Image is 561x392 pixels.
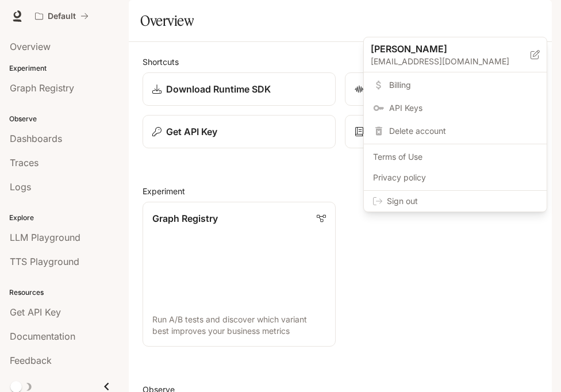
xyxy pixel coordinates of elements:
span: API Keys [389,102,537,114]
span: Privacy policy [373,172,537,183]
a: Privacy policy [366,167,544,188]
span: Sign out [387,195,537,207]
a: Billing [366,75,544,95]
span: Billing [389,79,537,91]
div: Sign out [364,191,547,212]
p: [PERSON_NAME] [371,42,512,56]
a: Terms of Use [366,147,544,167]
a: API Keys [366,98,544,118]
div: Delete account [366,121,544,141]
div: [PERSON_NAME][EMAIL_ADDRESS][DOMAIN_NAME] [364,37,547,72]
span: Delete account [389,125,537,137]
span: Terms of Use [373,151,537,163]
p: [EMAIL_ADDRESS][DOMAIN_NAME] [371,56,531,67]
